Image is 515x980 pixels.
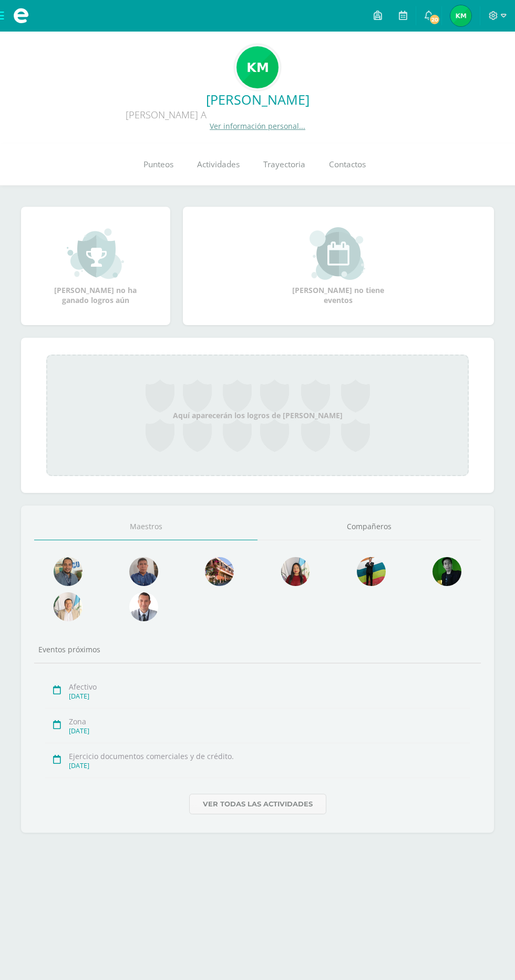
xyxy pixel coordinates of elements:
[432,557,461,586] img: 3ef3257ae266e8b691cc7d35d86fd8e9.png
[67,227,124,280] img: achievement_small.png
[317,144,377,186] a: Contactos
[263,159,305,170] span: Trayectoria
[8,90,507,108] a: [PERSON_NAME]
[54,557,83,586] img: f7327cb44b91aa114f2e153c7f37383d.png
[34,644,481,654] div: Eventos próximos
[69,682,470,692] div: Afectivo
[8,108,324,121] div: [PERSON_NAME] A
[54,592,83,621] img: 40458cde734d9b8818fac9ae2ed6c481.png
[236,46,279,88] img: 62e1c518817f3479abac631ce437bc8c.png
[281,557,310,586] img: 83e9cbc1e9deaa3b01aa23f0b9c4e037.png
[205,557,234,586] img: e29994105dc3c498302d04bab28faecd.png
[189,794,326,814] a: Ver todas las actividades
[69,716,470,726] div: Zona
[143,159,173,170] span: Punteos
[251,144,317,186] a: Trayectoria
[450,5,471,26] img: 7300ad391bb992a97d196bdac7d37d7e.png
[69,726,470,735] div: [DATE]
[131,144,185,186] a: Punteos
[286,227,391,305] div: [PERSON_NAME] no tiene eventos
[185,144,251,186] a: Actividades
[69,692,470,701] div: [DATE]
[129,592,158,621] img: 5b9cfafb23178c1dbfdbac7a50ae7405.png
[257,513,481,540] a: Compañeros
[429,14,440,25] span: 20
[43,227,148,305] div: [PERSON_NAME] no ha ganado logros aún
[34,513,257,540] a: Maestros
[69,761,470,770] div: [DATE]
[197,159,240,170] span: Actividades
[357,557,386,586] img: 46ef099bd72645d72f8d7e50f544f168.png
[46,355,469,476] div: Aquí aparecerán los logros de [PERSON_NAME]
[129,557,158,586] img: 15ead7f1e71f207b867fb468c38fe54e.png
[210,121,305,131] a: Ver información personal...
[310,227,367,280] img: event_small.png
[329,159,366,170] span: Contactos
[69,751,470,761] div: Ejercicio documentos comerciales y de crédito.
